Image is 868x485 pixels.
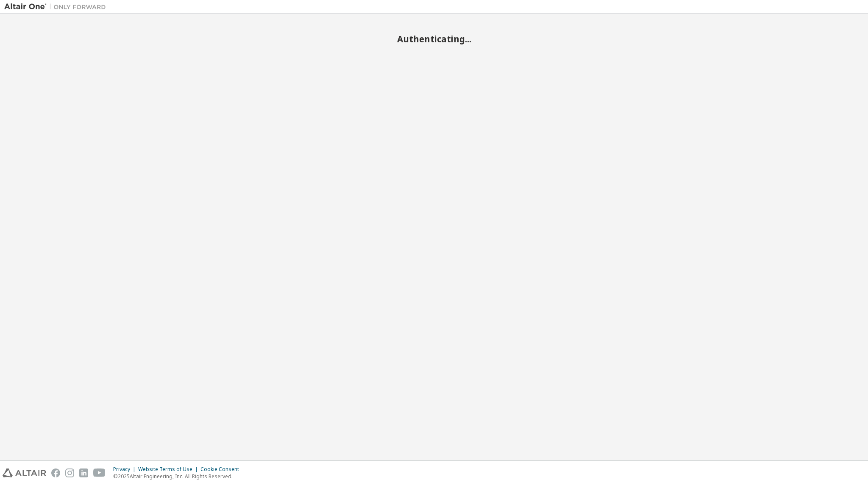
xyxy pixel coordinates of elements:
img: altair_logo.svg [3,468,46,477]
p: © 2025 Altair Engineering, Inc. All Rights Reserved. [113,473,244,480]
img: youtube.svg [93,468,106,477]
h2: Authenticating... [4,33,864,44]
div: Privacy [113,466,138,473]
div: Website Terms of Use [138,466,200,473]
div: Cookie Consent [200,466,244,473]
img: linkedin.svg [79,468,88,477]
img: facebook.svg [51,468,60,477]
img: Altair One [4,3,110,11]
img: instagram.svg [65,468,74,477]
